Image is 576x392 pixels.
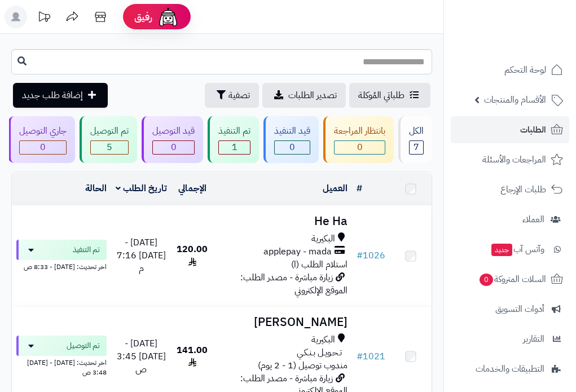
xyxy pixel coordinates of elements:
span: وآتس آب [490,241,544,257]
span: التطبيقات والخدمات [476,361,544,377]
div: الكل [409,125,424,138]
span: تصدير الطلبات [288,89,337,102]
h3: [PERSON_NAME] [218,316,348,329]
h3: He Ha [218,215,348,228]
span: البكيرية [311,232,335,245]
a: لوحة التحكم [451,56,569,83]
span: 1 [219,141,250,154]
a: العميل [323,182,348,195]
div: قيد التوصيل [152,125,195,138]
span: تم التوصيل [67,340,100,351]
a: الكل7 [396,116,434,163]
a: قيد التنفيذ 0 [261,116,321,163]
a: وآتس آبجديد [451,236,569,263]
a: تم التوصيل 5 [77,116,139,163]
span: # [357,249,363,262]
span: تـحـويـل بـنـكـي [297,346,342,359]
a: السلات المتروكة0 [451,266,569,293]
span: 0 [480,274,493,286]
span: العملاء [522,212,544,227]
span: طلباتي المُوكلة [358,89,404,102]
span: 141.00 [177,343,208,370]
a: أدوات التسويق [451,296,569,323]
a: تحديثات المنصة [30,6,58,31]
span: الطلبات [520,122,546,138]
div: جاري التوصيل [19,125,67,138]
a: #1026 [357,249,385,262]
span: البكيرية [311,333,335,346]
a: بانتظار المراجعة 0 [321,116,396,163]
span: المراجعات والأسئلة [482,152,546,168]
span: السلات المتروكة [478,271,546,287]
span: لوحة التحكم [504,62,546,78]
a: تصدير الطلبات [262,83,346,108]
span: [DATE] - [DATE] 7:16 م [117,236,166,275]
span: 0 [153,141,194,154]
span: تم التنفيذ [73,244,100,256]
span: استلام الطلب (ا) [291,258,348,271]
span: زيارة مباشرة - مصدر الطلب: الموقع الإلكتروني [240,271,348,297]
span: 5 [91,141,128,154]
span: 7 [410,141,423,154]
a: الإجمالي [178,182,206,195]
span: أدوات التسويق [495,301,544,317]
span: التقارير [523,331,544,347]
a: التطبيقات والخدمات [451,355,569,382]
div: تم التوصيل [90,125,129,138]
button: تصفية [205,83,259,108]
a: الحالة [85,182,107,195]
div: اخر تحديث: [DATE] - 8:33 ص [16,260,107,272]
a: طلبات الإرجاع [451,176,569,203]
span: مندوب توصيل (1 - 2 يوم) [258,359,348,372]
span: # [357,350,363,363]
span: تصفية [228,89,250,102]
a: العملاء [451,206,569,233]
a: إضافة طلب جديد [13,83,108,108]
span: إضافة طلب جديد [22,89,83,102]
a: المراجعات والأسئلة [451,146,569,173]
a: # [357,182,362,195]
span: 120.00 [177,243,208,269]
a: #1021 [357,350,385,363]
a: تاريخ الطلب [116,182,167,195]
img: ai-face.png [157,6,179,28]
span: 0 [275,141,310,154]
div: تم التنفيذ [218,125,250,138]
span: طلبات الإرجاع [500,182,546,197]
div: اخر تحديث: [DATE] - [DATE] 3:48 ص [16,356,107,377]
span: جديد [491,244,512,256]
span: applepay - mada [263,245,332,258]
a: الطلبات [451,116,569,143]
div: قيد التنفيذ [274,125,310,138]
a: قيد التوصيل 0 [139,116,205,163]
div: بانتظار المراجعة [334,125,385,138]
span: 0 [20,141,66,154]
a: التقارير [451,325,569,353]
span: 0 [335,141,385,154]
span: رفيق [134,10,152,24]
a: تم التنفيذ 1 [205,116,261,163]
a: جاري التوصيل 0 [6,116,77,163]
a: طلباتي المُوكلة [349,83,430,108]
span: [DATE] - [DATE] 3:45 ص [117,337,166,376]
span: الأقسام والمنتجات [484,92,546,108]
